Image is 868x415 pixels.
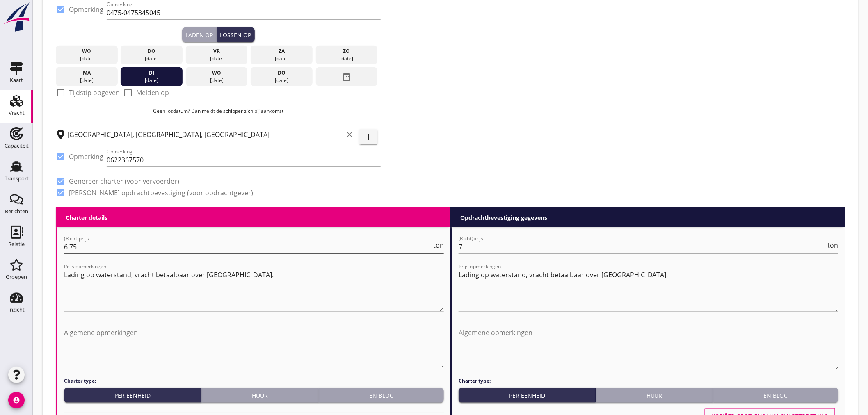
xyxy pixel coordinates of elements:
div: [DATE] [123,55,180,62]
div: [DATE] [58,77,116,84]
label: Genereer charter (voor vervoerder) [69,177,179,185]
button: Per eenheid [459,388,596,403]
div: Per eenheid [462,391,592,400]
div: [DATE] [318,55,376,62]
textarea: Algemene opmerkingen [64,326,444,369]
div: Huur [599,391,710,400]
p: Geen losdatum? Dan meldt de schipper zich bij aankomst [56,107,381,115]
div: [DATE] [58,55,116,62]
div: [DATE] [253,77,311,84]
button: En bloc [319,388,444,403]
label: Melden op [136,89,169,97]
div: Vracht [9,110,25,116]
div: ma [58,69,116,77]
div: wo [188,69,246,77]
div: di [123,69,180,77]
h4: Charter type: [64,377,444,385]
span: ton [828,242,838,249]
div: Berichten [5,209,28,214]
label: Opmerking [69,153,103,161]
input: Losplaats [67,128,343,141]
div: Inzicht [8,307,25,312]
div: wo [58,48,116,55]
div: Groepen [6,274,27,280]
div: vr [188,48,246,55]
button: Per eenheid [64,388,201,403]
div: za [253,48,311,55]
div: Laden op [185,31,213,39]
input: (Richt)prijs [459,240,826,253]
button: Huur [596,388,713,403]
div: Per eenheid [67,391,198,400]
label: Opmerking [69,5,103,14]
i: add [363,132,373,142]
div: [DATE] [123,77,180,84]
div: Relatie [8,242,25,247]
div: Kaart [10,78,23,83]
div: [DATE] [188,55,246,62]
label: [PERSON_NAME] opdrachtbevestiging (voor opdrachtgever) [69,189,253,197]
textarea: Algemene opmerkingen [459,326,838,369]
textarea: Prijs opmerkingen [64,268,444,311]
div: Capaciteit [5,143,29,148]
input: (Richt)prijs [64,240,432,253]
i: account_circle [8,392,25,408]
div: zo [318,48,376,55]
div: Lossen op [220,31,251,39]
button: Lossen op [217,27,255,42]
img: logo-small.a267ee39.svg [2,2,31,32]
div: do [123,48,180,55]
div: Transport [5,176,29,181]
label: Tijdstip opgeven [69,89,120,97]
div: En bloc [717,391,835,400]
input: Opmerking [107,6,381,19]
div: do [253,69,311,77]
div: En bloc [322,391,441,400]
span: ton [433,242,444,249]
textarea: Prijs opmerkingen [459,268,838,311]
i: clear [345,130,354,139]
div: [DATE] [253,55,311,62]
i: date_range [342,69,352,84]
div: Huur [205,391,315,400]
button: Laden op [182,27,217,42]
input: Opmerking [107,153,381,166]
button: En bloc [713,388,838,403]
div: [DATE] [188,77,246,84]
button: Huur [201,388,319,403]
h4: Charter type: [459,377,838,385]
